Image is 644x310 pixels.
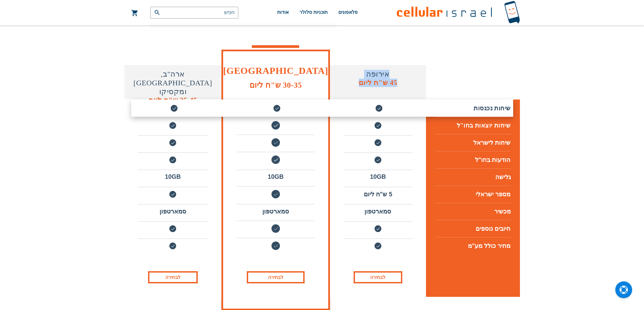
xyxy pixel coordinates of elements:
h5: 45 ש"ח ליום [330,79,426,87]
li: סמארטפון [237,204,315,219]
li: גלישה [435,168,511,186]
h5: שיחות נכנסות [435,100,511,117]
li: מחיר כולל מע"מ [435,237,511,254]
li: מכשיר [435,203,511,220]
li: 10GB [138,170,208,184]
li: סמארטפון [138,204,208,219]
li: חיובים נוספים [435,220,511,237]
img: לוגו סלולר ישראל [397,1,520,25]
li: 5 ש"ח ליום [343,187,412,201]
span: פלאפונים [338,10,358,15]
h4: ארה"ב, [GEOGRAPHIC_DATA] ומקסיקו [124,70,222,96]
span: אודות [277,10,289,15]
li: מספר ישראלי [435,186,511,203]
h1: [GEOGRAPHIC_DATA] [223,66,328,76]
li: סמארטפון [343,204,412,219]
input: חפש [150,7,238,19]
a: לבחירה [247,271,305,283]
a: לבחירה [354,271,402,283]
h5: שיחות יוצאות בחו"ל [435,117,511,134]
span: תוכניות סלולר [300,10,328,15]
h4: אירופה [330,70,426,79]
a: לבחירה [148,271,198,283]
h5: 35-45 ש"ח ליום [124,96,222,105]
h2: 30-35 ש"ח ליום [223,79,328,92]
li: 10GB [343,170,412,184]
li: שיחות לישראל [435,134,511,151]
li: הודעות בחו"ל [435,151,511,168]
li: 10GB [237,170,315,184]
